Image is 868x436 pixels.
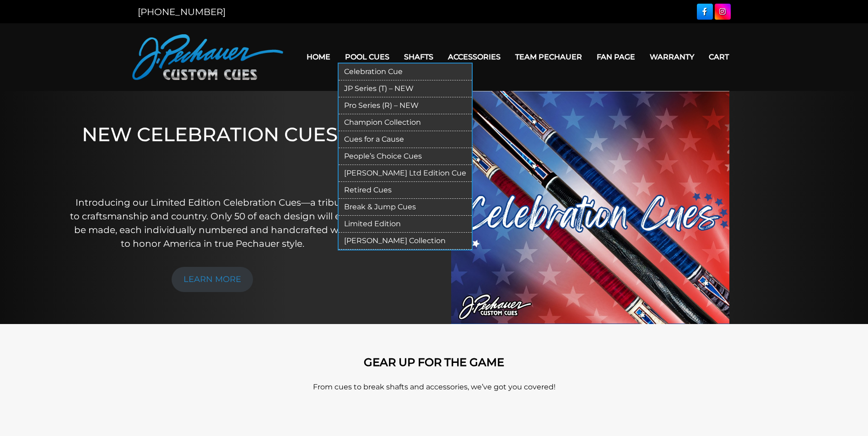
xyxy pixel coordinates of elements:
[339,131,472,148] a: Cues for a Cause
[339,97,472,114] a: Pro Series (R) – NEW
[397,45,441,69] a: Shafts
[339,216,472,233] a: Limited Edition
[339,199,472,216] a: Break & Jump Cues
[339,64,472,80] a: Celebration Cue
[642,45,701,69] a: Warranty
[508,45,589,69] a: Team Pechauer
[172,267,253,292] a: LEARN MORE
[589,45,642,69] a: Fan Page
[441,45,508,69] a: Accessories
[339,114,472,131] a: Champion Collection
[70,196,355,250] p: Introducing our Limited Edition Celebration Cues—a tribute to craftsmanship and country. Only 50 ...
[364,356,504,369] strong: GEAR UP FOR THE GAME
[339,80,472,97] a: JP Series (T) – NEW
[132,34,283,80] img: Pechauer Custom Cues
[339,233,472,250] a: [PERSON_NAME] Collection
[299,45,338,69] a: Home
[338,45,397,69] a: Pool Cues
[339,148,472,165] a: People’s Choice Cues
[339,165,472,182] a: [PERSON_NAME] Ltd Edition Cue
[339,182,472,199] a: Retired Cues
[138,6,226,17] a: [PHONE_NUMBER]
[701,45,736,69] a: Cart
[70,123,355,183] h1: NEW CELEBRATION CUES!
[173,382,695,393] p: From cues to break shafts and accessories, we’ve got you covered!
